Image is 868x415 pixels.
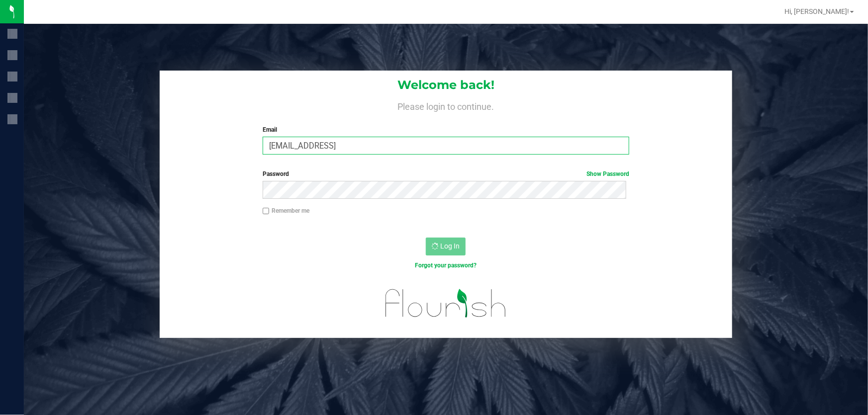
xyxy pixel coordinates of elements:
input: Remember me [263,208,270,215]
span: Password [263,170,289,177]
span: Log In [440,242,460,250]
h1: Welcome back! [160,79,732,91]
a: Show Password [586,170,629,177]
span: Hi, [PERSON_NAME]! [784,7,849,15]
button: Log In [426,238,466,255]
label: Remember me [263,206,309,215]
label: Email [263,125,630,134]
img: flourish_logo.svg [375,280,518,327]
h4: Please login to continue. [160,99,732,111]
a: Forgot your password? [415,262,477,269]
